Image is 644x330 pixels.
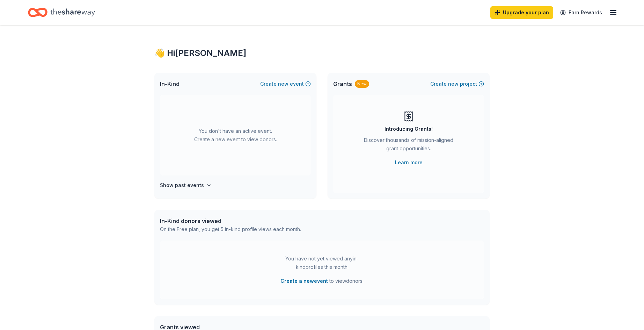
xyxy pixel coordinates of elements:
a: Learn more [395,158,423,167]
div: Discover thousands of mission-aligned grant opportunities. [361,136,456,156]
div: Introducing Grants! [385,125,433,133]
a: Home [28,4,95,21]
div: On the Free plan, you get 5 in-kind profile views each month. [160,225,301,234]
div: You don't have an active event. Create a new event to view donors. [160,95,311,175]
span: new [448,80,459,88]
div: 👋 Hi [PERSON_NAME] [154,48,490,59]
button: Show past events [160,181,212,189]
div: In-Kind donors viewed [160,217,301,225]
a: Upgrade your plan [490,6,553,19]
button: Createnewproject [430,80,484,88]
span: Grants [333,80,352,88]
h4: Show past events [160,181,204,189]
button: Create a newevent [280,277,328,285]
span: new [278,80,288,88]
a: Earn Rewards [556,6,606,19]
div: You have not yet viewed any in-kind profiles this month. [278,254,366,271]
span: to view donors . [280,277,364,285]
span: In-Kind [160,80,180,88]
button: Createnewevent [260,80,311,88]
div: New [355,80,369,88]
